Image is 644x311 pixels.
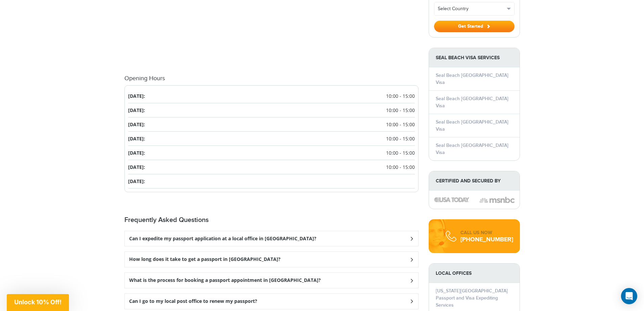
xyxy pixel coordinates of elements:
[128,103,415,117] li: [DATE]:
[479,196,515,204] img: image description
[386,107,415,114] span: 10:00 - 15:00
[7,294,69,311] div: Unlock 10% Off!
[434,21,515,32] button: Get Started
[386,135,415,142] span: 10:00 - 15:00
[434,197,469,202] img: image description
[429,264,520,283] strong: LOCAL OFFICES
[129,257,281,262] h3: How long does it take to get a passport in [GEOGRAPHIC_DATA]?
[386,149,415,156] span: 10:00 - 15:00
[460,229,513,236] div: CALL US NOW
[129,236,316,242] h3: Can I expedite my passport application at a local office in [GEOGRAPHIC_DATA]?
[436,96,508,109] a: Seal Beach [GEOGRAPHIC_DATA] Visa
[129,277,321,283] h3: What is the process for booking a passport appointment in [GEOGRAPHIC_DATA]?
[436,72,508,85] a: Seal Beach [GEOGRAPHIC_DATA] Visa
[436,288,508,308] a: [US_STATE][GEOGRAPHIC_DATA] Passport and Visa Expediting Services
[124,216,419,224] h2: Frequently Asked Questions
[436,119,508,132] a: Seal Beach [GEOGRAPHIC_DATA] Visa
[128,146,415,160] li: [DATE]:
[386,121,415,128] span: 10:00 - 15:00
[386,163,415,171] span: 10:00 - 15:00
[434,2,514,15] button: Select Country
[460,236,513,243] div: [PHONE_NUMBER]
[429,48,520,67] strong: Seal Beach Visa Services
[621,288,637,304] div: Open Intercom Messenger
[429,171,520,191] strong: Certified and Secured by
[128,132,415,146] li: [DATE]:
[438,5,505,12] span: Select Country
[124,75,419,82] h4: Opening Hours
[128,117,415,132] li: [DATE]:
[386,92,415,99] span: 10:00 - 15:00
[128,160,415,174] li: [DATE]:
[436,142,508,155] a: Seal Beach [GEOGRAPHIC_DATA] Visa
[14,298,62,306] span: Unlock 10% Off!
[128,89,415,103] li: [DATE]:
[128,174,415,188] li: [DATE]:
[129,298,257,304] h3: Can I go to my local post office to renew my passport?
